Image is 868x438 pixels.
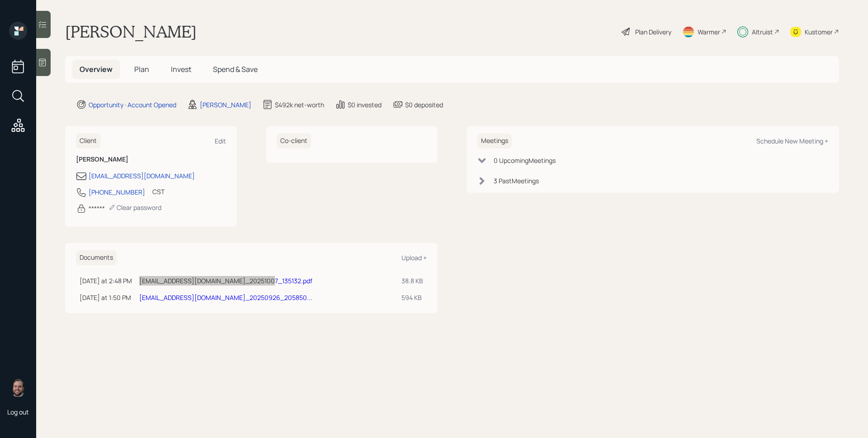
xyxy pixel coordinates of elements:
[80,293,132,302] div: [DATE] at 1:50 PM
[494,176,539,186] div: 3 Past Meeting s
[152,187,165,196] div: CST
[401,253,427,262] div: Upload +
[89,100,176,109] div: Opportunity · Account Opened
[635,27,671,37] div: Plan Delivery
[215,137,226,145] div: Edit
[477,133,512,148] h6: Meetings
[139,293,312,302] a: [EMAIL_ADDRESS][DOMAIN_NAME]_20250926_205850...
[76,250,117,265] h6: Documents
[275,100,324,109] div: $492k net-worth
[76,133,100,148] h6: Client
[76,156,226,163] h6: [PERSON_NAME]
[80,64,113,74] span: Overview
[80,276,132,286] div: [DATE] at 2:48 PM
[171,64,191,74] span: Invest
[89,187,145,197] div: [PHONE_NUMBER]
[7,408,29,416] div: Log out
[108,203,161,212] div: Clear password
[134,64,149,74] span: Plan
[752,27,773,37] div: Altruist
[401,276,423,286] div: 38.8 KB
[65,22,197,42] h1: [PERSON_NAME]
[348,100,382,109] div: $0 invested
[213,64,258,74] span: Spend & Save
[494,156,556,165] div: 0 Upcoming Meeting s
[89,171,195,181] div: [EMAIL_ADDRESS][DOMAIN_NAME]
[277,133,311,148] h6: Co-client
[401,293,423,302] div: 594 KB
[405,100,443,109] div: $0 deposited
[698,27,720,37] div: Warmer
[756,137,828,145] div: Schedule New Meeting +
[805,27,833,37] div: Kustomer
[200,100,251,109] div: [PERSON_NAME]
[139,276,312,285] a: [EMAIL_ADDRESS][DOMAIN_NAME]_20251007_135132.pdf
[9,379,27,397] img: james-distasi-headshot.png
